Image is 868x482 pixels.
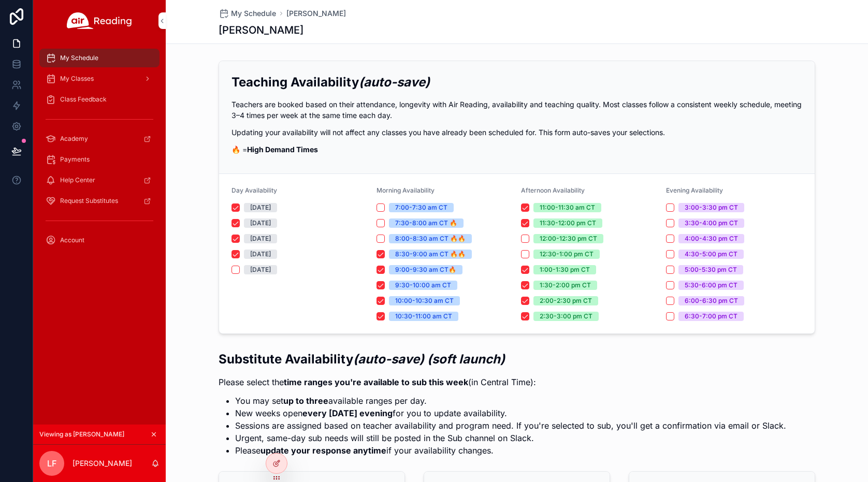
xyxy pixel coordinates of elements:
div: [DATE] [250,250,271,259]
span: My Schedule [231,8,276,19]
strong: update your response anytime [261,445,386,456]
div: 1:00-1:30 pm CT [540,265,590,274]
span: Class Feedback [60,95,107,104]
h2: Substitute Availability [219,350,786,368]
div: 11:30-12:00 pm CT [540,218,596,228]
div: [DATE] [250,218,271,228]
li: New weeks open for you to update availability. [235,407,786,419]
div: 5:30-6:00 pm CT [685,281,737,290]
h1: [PERSON_NAME] [219,23,303,37]
li: You may set available ranges per day. [235,395,786,407]
li: Urgent, same-day sub needs will still be posted in the Sub channel on Slack. [235,432,786,444]
span: Afternoon Availability [521,186,585,194]
a: [PERSON_NAME] [286,8,346,19]
p: Teachers are booked based on their attendance, longevity with Air Reading, availability and teach... [232,99,802,121]
div: 3:30-4:00 pm CT [685,218,738,228]
a: Help Center [39,171,160,189]
a: Request Substitutes [39,192,160,210]
div: 8:30-9:00 am CT 🔥🔥 [395,250,466,259]
span: Morning Availability [377,186,435,194]
a: My Classes [39,69,160,88]
a: My Schedule [39,49,160,67]
div: 7:30-8:00 am CT 🔥 [395,218,457,228]
span: Payments [60,155,90,164]
strong: every [DATE] evening [302,408,393,418]
p: Please select the (in Central Time): [219,376,786,388]
a: Account [39,231,160,250]
div: 4:30-5:00 pm CT [685,250,737,259]
img: App logo [67,12,132,29]
strong: time ranges you're available to sub this week [284,377,468,387]
span: Request Substitutes [60,197,118,205]
div: 11:00-11:30 am CT [540,203,595,212]
div: 8:00-8:30 am CT 🔥🔥 [395,234,466,243]
span: Viewing as [PERSON_NAME] [39,430,124,439]
div: 2:30-3:00 pm CT [540,312,592,321]
div: [DATE] [250,265,271,274]
span: My Classes [60,75,94,83]
a: Class Feedback [39,90,160,109]
div: [DATE] [250,234,271,243]
div: 4:00-4:30 pm CT [685,234,738,243]
div: scrollable content [33,41,166,263]
a: Payments [39,150,160,169]
strong: High Demand Times [247,145,318,154]
div: 9:30-10:00 am CT [395,281,451,290]
h2: Teaching Availability [232,74,802,91]
li: Sessions are assigned based on teacher availability and program need. If you're selected to sub, ... [235,419,786,432]
div: 9:00-9:30 am CT🔥 [395,265,456,274]
span: Account [60,236,84,244]
em: (auto-save) (soft launch) [353,352,505,367]
span: Help Center [60,176,95,184]
div: 1:30-2:00 pm CT [540,281,591,290]
div: [DATE] [250,203,271,212]
strong: up to three [283,396,328,406]
span: My Schedule [60,54,98,62]
div: 7:00-7:30 am CT [395,203,447,212]
div: 10:00-10:30 am CT [395,296,454,305]
li: Please if your availability changes. [235,444,786,457]
div: 6:30-7:00 pm CT [685,312,737,321]
div: 6:00-6:30 pm CT [685,296,738,305]
p: Updating your availability will not affect any classes you have already been scheduled for. This ... [232,127,802,138]
p: 🔥 = [232,144,802,155]
span: Day Availability [232,186,277,194]
em: (auto-save) [359,75,430,90]
a: My Schedule [219,8,276,19]
div: 12:30-1:00 pm CT [540,250,594,259]
a: Academy [39,129,160,148]
span: Evening Availability [666,186,723,194]
div: 5:00-5:30 pm CT [685,265,737,274]
div: 12:00-12:30 pm CT [540,234,597,243]
div: 3:00-3:30 pm CT [685,203,738,212]
p: [PERSON_NAME] [73,458,132,469]
div: 2:00-2:30 pm CT [540,296,592,305]
span: Academy [60,135,88,143]
span: LF [47,457,56,470]
div: 10:30-11:00 am CT [395,312,452,321]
